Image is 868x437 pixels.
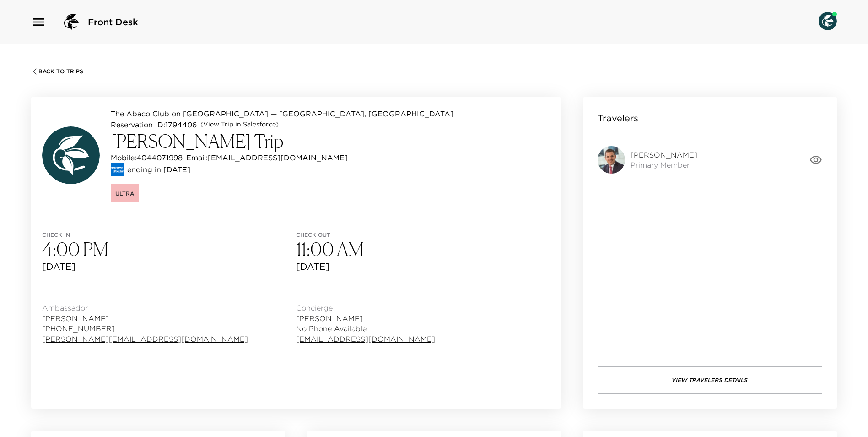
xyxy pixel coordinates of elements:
span: [DATE] [42,260,296,273]
span: No Phone Available [296,323,435,333]
img: 9k= [598,146,625,174]
a: (View Trip in Salesforce) [200,120,279,129]
span: Back To Trips [38,68,83,75]
span: [DATE] [296,260,550,273]
span: Ambassador [42,303,248,313]
a: [EMAIL_ADDRESS][DOMAIN_NAME] [296,334,435,344]
span: [PERSON_NAME] [296,313,435,323]
p: The Abaco Club on [GEOGRAPHIC_DATA] — [GEOGRAPHIC_DATA], [GEOGRAPHIC_DATA] [111,108,453,119]
img: logo [60,11,82,33]
p: Email: [EMAIL_ADDRESS][DOMAIN_NAME] [186,152,348,163]
p: Reservation ID: 1794406 [111,119,197,130]
span: Ultra [115,190,134,197]
span: Primary Member [631,160,697,170]
span: Concierge [296,303,435,313]
button: Back To Trips [31,68,83,75]
a: [PERSON_NAME][EMAIL_ADDRESS][DOMAIN_NAME] [42,334,248,344]
h3: [PERSON_NAME] Trip [111,130,453,152]
span: [PERSON_NAME] [631,150,697,160]
p: Mobile: 4044071998 [111,152,183,163]
span: Front Desk [88,16,138,28]
span: [PHONE_NUMBER] [42,323,248,333]
p: Travelers [598,112,638,125]
img: avatar.4afec266560d411620d96f9f038fe73f.svg [42,126,100,184]
h3: 4:00 PM [42,238,296,260]
img: credit card type [111,163,124,176]
button: View Travelers Details [598,366,822,394]
span: Check in [42,232,296,238]
img: User [819,12,837,30]
span: Check out [296,232,550,238]
p: ending in [DATE] [127,164,190,175]
span: [PERSON_NAME] [42,313,248,323]
h3: 11:00 AM [296,238,550,260]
